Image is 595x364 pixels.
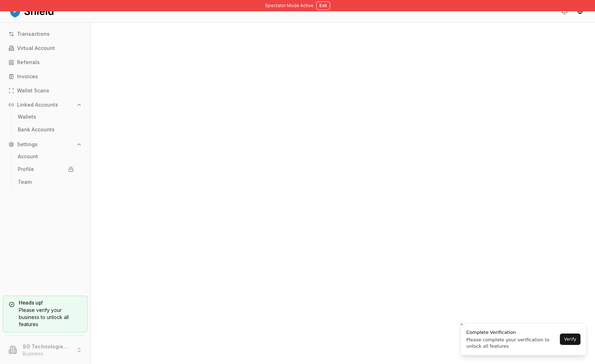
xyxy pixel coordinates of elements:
a: Referrals [6,57,85,68]
p: Team [18,180,32,184]
a: Bank Accounts [15,124,77,135]
a: Transactions [6,28,85,40]
div: Complete Verification [466,329,558,336]
p: Invoices [17,74,38,79]
button: Verify [560,334,580,345]
p: Account [18,154,38,159]
a: Team [15,176,77,188]
span: Spectator Mode Active [265,3,313,8]
div: Please verify your business to unlock all features [9,307,82,328]
button: Linked Accounts [6,99,85,110]
p: Bank Accounts [18,127,55,132]
p: Referrals [17,60,40,65]
p: Transactions [17,32,50,36]
button: Close toast [458,321,465,328]
a: Wallet Scans [6,85,85,96]
p: Wallet Scans [17,88,49,93]
p: Virtual Account [17,46,55,51]
a: Wallets [15,111,77,123]
h5: Heads up! [9,300,82,305]
a: Heads up!Please verify your business to unlock all features [3,296,88,332]
p: Linked Accounts [17,102,58,107]
a: Account [15,151,77,162]
button: Settings [6,139,85,150]
a: Invoices [6,71,85,82]
p: Profile [18,167,34,172]
a: Profile [15,164,77,175]
p: Wallets [18,114,36,119]
a: Virtual Account [6,42,85,54]
button: Exit [316,1,330,10]
div: Please complete your verification to unlock all features [466,337,558,349]
p: Settings [17,142,38,147]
